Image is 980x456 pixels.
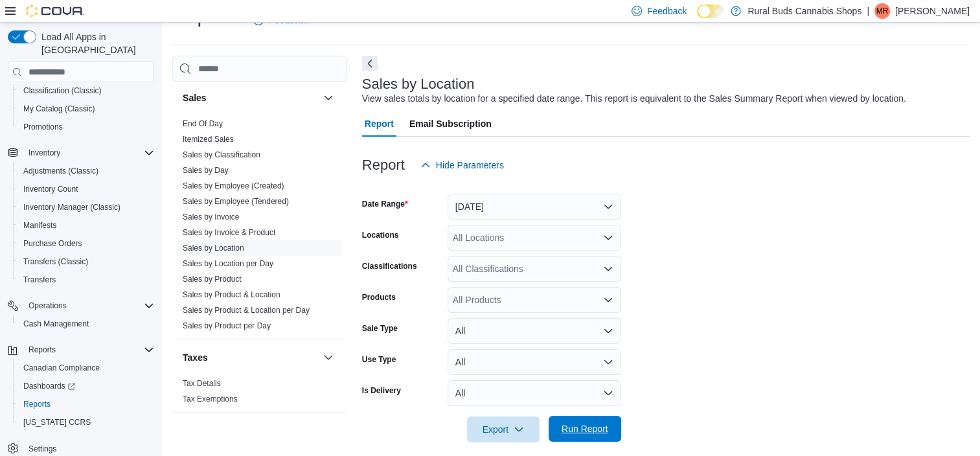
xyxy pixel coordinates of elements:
[23,342,154,358] span: Reports
[13,162,159,180] button: Adjustments (Classic)
[697,5,724,18] input: Dark Mode
[183,243,244,253] span: Sales by Location
[183,275,242,284] a: Sales by Product
[183,212,239,222] a: Sales by Invoice
[13,234,159,253] button: Purchase Orders
[13,198,159,216] button: Inventory Manager (Classic)
[23,145,154,161] span: Inventory
[183,258,273,269] span: Sales by Location per Day
[28,444,56,454] span: Settings
[13,413,159,431] button: [US_STATE] CCRS
[23,122,63,132] span: Promotions
[183,274,242,284] span: Sales by Product
[448,318,621,344] button: All
[183,244,244,253] a: Sales by Location
[448,349,621,375] button: All
[18,360,154,376] span: Canadian Compliance
[18,360,105,376] a: Canadian Compliance
[172,116,347,339] div: Sales
[18,83,107,98] a: Classification (Classic)
[28,345,56,355] span: Reports
[13,253,159,271] button: Transfers (Classic)
[183,290,280,300] span: Sales by Product & Location
[603,295,613,305] button: Open list of options
[3,341,159,359] button: Reports
[362,157,405,173] h3: Report
[23,184,78,194] span: Inventory Count
[18,218,154,233] span: Manifests
[23,298,154,313] span: Operations
[436,159,504,172] span: Hide Parameters
[183,227,275,238] span: Sales by Invoice & Product
[18,272,61,288] a: Transfers
[362,92,906,106] div: View sales totals by location for a specified date range. This report is equivalent to the Sales ...
[362,261,417,271] label: Classifications
[747,3,861,19] p: Rural Buds Cannabis Shops
[183,197,289,206] a: Sales by Employee (Tendered)
[18,119,68,135] a: Promotions
[562,422,608,435] span: Run Report
[13,180,159,198] button: Inventory Count
[603,233,613,243] button: Open list of options
[362,76,475,92] h3: Sales by Location
[23,417,91,427] span: [US_STATE] CCRS
[23,256,88,267] span: Transfers (Classic)
[183,321,271,331] span: Sales by Product per Day
[13,315,159,333] button: Cash Management
[362,56,378,71] button: Next
[3,297,159,315] button: Operations
[183,119,223,129] span: End Of Day
[362,292,396,302] label: Products
[18,163,104,179] a: Adjustments (Classic)
[23,363,100,373] span: Canadian Compliance
[183,196,289,207] span: Sales by Employee (Tendered)
[28,301,67,311] span: Operations
[23,319,89,329] span: Cash Management
[549,416,621,442] button: Run Report
[895,3,970,19] p: [PERSON_NAME]
[18,163,154,179] span: Adjustments (Classic)
[183,212,239,222] span: Sales by Invoice
[362,354,396,365] label: Use Type
[183,135,234,144] a: Itemized Sales
[362,323,398,334] label: Sale Type
[183,181,284,191] span: Sales by Employee (Created)
[475,416,532,442] span: Export
[415,152,509,178] button: Hide Parameters
[13,395,159,413] button: Reports
[18,396,56,412] a: Reports
[23,342,61,358] button: Reports
[448,380,621,406] button: All
[18,316,154,332] span: Cash Management
[13,271,159,289] button: Transfers
[18,101,100,117] a: My Catalog (Classic)
[183,306,310,315] a: Sales by Product & Location per Day
[18,254,93,269] a: Transfers (Classic)
[23,220,56,231] span: Manifests
[18,218,62,233] a: Manifests
[362,385,401,396] label: Is Delivery
[23,202,120,212] span: Inventory Manager (Classic)
[183,290,280,299] a: Sales by Product & Location
[18,181,154,197] span: Inventory Count
[23,166,98,176] span: Adjustments (Classic)
[876,3,889,19] span: MR
[18,415,154,430] span: Washington CCRS
[18,272,154,288] span: Transfers
[18,199,154,215] span: Inventory Manager (Classic)
[183,305,310,315] span: Sales by Product & Location per Day
[183,394,238,404] a: Tax Exemptions
[23,399,51,409] span: Reports
[183,228,275,237] a: Sales by Invoice & Product
[321,90,336,106] button: Sales
[18,378,80,394] a: Dashboards
[183,321,271,330] a: Sales by Product per Day
[18,396,154,412] span: Reports
[23,381,75,391] span: Dashboards
[362,230,399,240] label: Locations
[18,316,94,332] a: Cash Management
[467,416,540,442] button: Export
[183,150,260,160] span: Sales by Classification
[23,275,56,285] span: Transfers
